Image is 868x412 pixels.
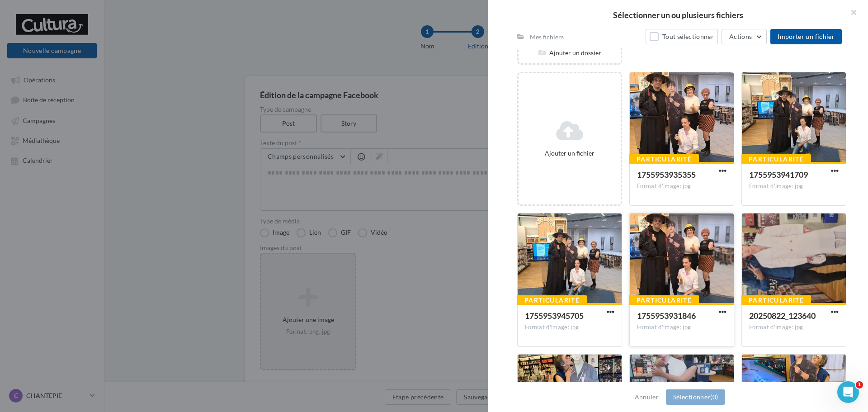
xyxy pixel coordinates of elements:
[525,311,584,321] span: 1755953945705
[629,154,699,164] div: Particularité
[517,295,587,305] div: Particularité
[749,311,816,321] span: 20250822_123640
[637,182,726,190] div: Format d'image: jpg
[637,323,726,331] div: Format d'image: jpg
[646,29,718,44] button: Tout sélectionner
[530,33,564,42] div: Mes fichiers
[522,149,617,158] div: Ajouter un fichier
[856,381,863,388] span: 1
[666,389,725,405] button: Sélectionner(0)
[837,381,859,403] iframe: Intercom live chat
[778,33,835,40] span: Importer un fichier
[749,170,808,180] span: 1755953941709
[503,11,854,19] h2: Sélectionner un ou plusieurs fichiers
[741,154,811,164] div: Particularité
[749,182,839,190] div: Format d'image: jpg
[631,392,662,403] button: Annuler
[629,295,699,305] div: Particularité
[729,33,752,40] span: Actions
[519,48,621,57] div: Ajouter un dossier
[741,295,811,305] div: Particularité
[525,323,614,331] div: Format d'image: jpg
[722,29,767,44] button: Actions
[637,170,696,180] span: 1755953935355
[770,29,842,44] button: Importer un fichier
[710,393,718,401] span: (0)
[637,311,696,321] span: 1755953931846
[749,323,839,331] div: Format d'image: jpg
